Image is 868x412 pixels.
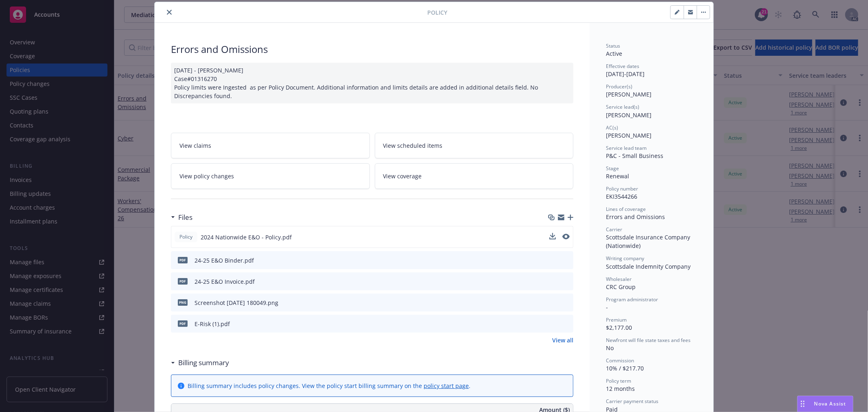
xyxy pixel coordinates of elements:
div: [DATE] - [DATE] [606,63,697,78]
span: pdf [178,278,188,284]
a: View coverage [375,163,574,189]
div: Billing summary [171,357,229,368]
span: AC(s) [606,124,618,131]
a: View claims [171,133,370,158]
span: View scheduled items [383,141,443,150]
button: preview file [562,234,570,239]
span: Service lead team [606,145,647,151]
span: Status [606,42,620,49]
span: Renewal [606,172,629,180]
span: Scottsdale Indemnity Company [606,263,691,270]
button: preview file [563,277,570,286]
span: pdf [178,320,188,327]
div: 24-25 E&O Binder.pdf [195,256,254,265]
span: No [606,344,614,352]
div: Billing summary includes policy changes. View the policy start billing summary on the . [188,381,470,390]
div: Screenshot [DATE] 180049.png [195,298,278,307]
span: Policy [427,8,447,17]
button: download file [550,298,556,307]
h3: Files [178,212,192,223]
span: View coverage [383,172,422,180]
div: Errors and Omissions [171,42,573,56]
span: Errors and Omissions [606,213,665,221]
span: P&C - Small Business [606,152,663,160]
span: [PERSON_NAME] [606,111,652,119]
button: preview file [562,233,570,241]
span: 2024 Nationwide E&O - Policy.pdf [201,233,292,241]
button: download file [550,320,556,328]
button: Nova Assist [797,396,853,412]
span: pdf [178,257,188,263]
span: Effective dates [606,63,639,70]
div: Files [171,212,192,223]
button: download file [550,256,556,265]
span: Policy [178,233,194,241]
div: E-Risk (1).pdf [195,320,230,328]
span: Carrier [606,226,622,233]
button: close [164,7,174,17]
span: [PERSON_NAME] [606,131,652,139]
span: View policy changes [179,172,234,180]
a: View scheduled items [375,133,574,158]
span: Active [606,50,622,57]
span: $2,177.00 [606,324,632,331]
span: Producer(s) [606,83,632,90]
span: EKI3544266 [606,193,637,200]
span: Service lead(s) [606,103,639,110]
div: 24-25 E&O Invoice.pdf [195,277,255,286]
span: Program administrator [606,296,658,303]
span: Writing company [606,255,644,262]
div: [DATE] - [PERSON_NAME] Case#01316270 Policy limits were Ingested as per Policy Document. Addition... [171,63,573,103]
button: download file [550,277,556,286]
span: - [606,303,608,311]
span: Newfront will file state taxes and fees [606,337,691,344]
span: Scottsdale Insurance Company (Nationwide) [606,233,692,250]
span: Policy term [606,377,631,384]
span: Commission [606,357,634,364]
span: 12 months [606,385,635,392]
span: Stage [606,165,619,172]
a: View policy changes [171,163,370,189]
span: Policy number [606,185,638,192]
button: preview file [563,320,570,328]
button: preview file [563,256,570,265]
span: Wholesaler [606,276,632,283]
button: preview file [563,298,570,307]
a: policy start page [424,382,469,390]
span: [PERSON_NAME] [606,90,652,98]
span: Carrier payment status [606,398,658,405]
button: download file [549,233,556,241]
div: Drag to move [798,396,808,412]
h3: Billing summary [178,357,229,368]
span: 10% / $217.70 [606,364,644,372]
span: Premium [606,316,627,323]
span: CRC Group [606,283,636,291]
span: png [178,299,188,305]
a: View all [552,336,573,344]
span: Nova Assist [814,400,846,407]
span: View claims [179,141,211,150]
span: Lines of coverage [606,206,646,213]
button: download file [549,233,556,239]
